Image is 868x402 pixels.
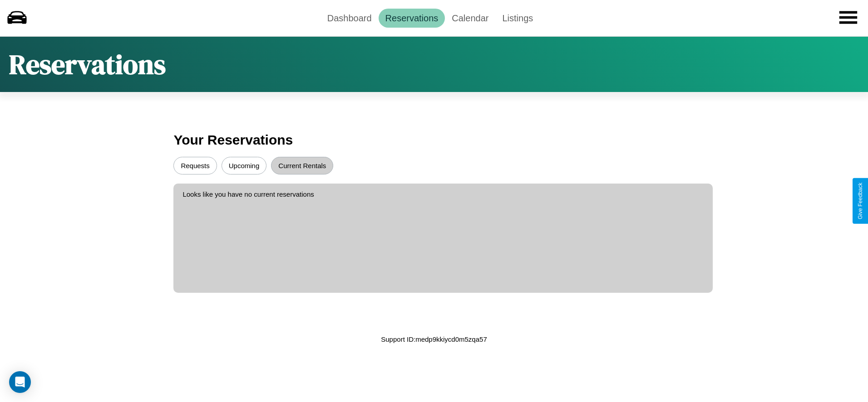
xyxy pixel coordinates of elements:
div: Open Intercom Messenger [9,371,31,393]
a: Calendar [445,9,495,28]
a: Reservations [379,9,445,28]
button: Requests [173,157,217,174]
p: Support ID: medp9kkiycd0m5zqa57 [381,333,487,345]
div: Give Feedback [857,183,863,219]
a: Listings [495,9,540,28]
h1: Reservations [9,46,166,83]
button: Current Rentals [271,157,333,174]
h3: Your Reservations [173,128,694,152]
p: Looks like you have no current reservations [182,188,703,200]
a: Dashboard [321,9,379,28]
button: Upcoming [222,157,267,174]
